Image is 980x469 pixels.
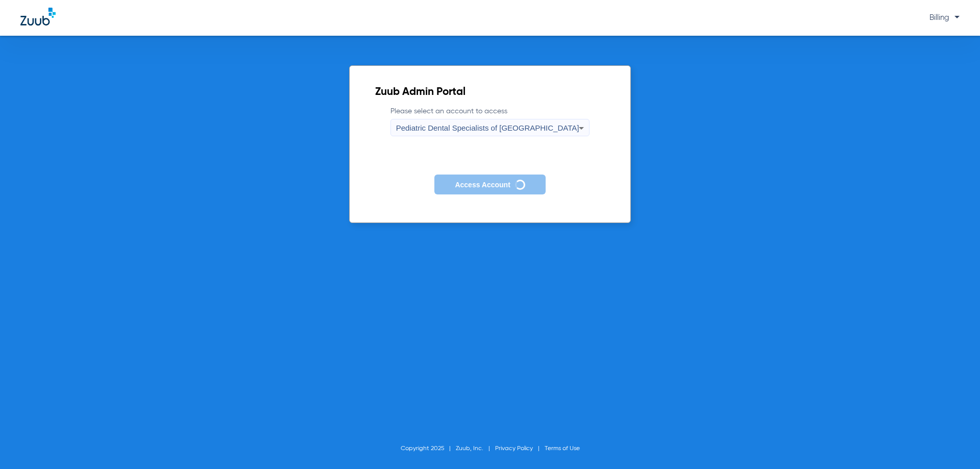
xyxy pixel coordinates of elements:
[455,181,510,189] span: Access Account
[375,87,605,97] h2: Zuub Admin Portal
[396,124,579,132] span: Pediatric Dental Specialists of [GEOGRAPHIC_DATA]
[456,443,495,454] li: Zuub, Inc.
[20,8,56,26] img: Zuub Logo
[929,420,980,469] iframe: Chat Widget
[390,106,590,136] label: Please select an account to access
[401,443,456,454] li: Copyright 2025
[929,14,960,21] span: Billing
[434,175,545,194] button: Access Account
[545,446,580,452] a: Terms of Use
[495,446,533,452] a: Privacy Policy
